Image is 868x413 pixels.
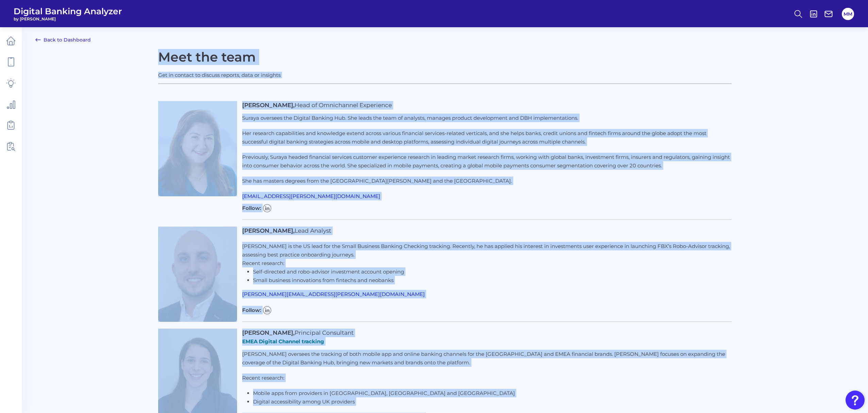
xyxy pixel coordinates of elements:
a: [EMAIL_ADDRESS][PERSON_NAME][DOMAIN_NAME] [242,193,380,199]
span: Digital Banking Analyzer [14,6,122,16]
button: Open Resource Center [846,391,865,410]
p: She has masters degrees from the [GEOGRAPHIC_DATA][PERSON_NAME] and the [GEOGRAPHIC_DATA]. [242,177,732,185]
button: MM [842,8,854,20]
div: [PERSON_NAME], [242,101,732,110]
div: [PERSON_NAME], [242,227,732,235]
p: Previously, Suraya headed financial services customer experience research in leading market resea... [242,153,732,170]
h1: Meet the team [158,49,732,69]
li: Self-directed and robo-advisor investment account opening [253,267,732,276]
a: [PERSON_NAME][EMAIL_ADDRESS][PERSON_NAME][DOMAIN_NAME] [242,291,425,297]
div: EMEA Digital Channel tracking [242,337,732,346]
span: by [PERSON_NAME] [14,16,122,21]
span: Head of Omnichannel Experience [295,102,392,109]
li: Mobile apps from providers in [GEOGRAPHIC_DATA], [GEOGRAPHIC_DATA] and [GEOGRAPHIC_DATA] [253,389,732,397]
p: Her research capabilities and knowledge extend across various financial services-related vertical... [242,129,732,146]
div: [PERSON_NAME], [242,329,732,337]
p: Suraya oversees the Digital Banking Hub. She leads the team of analysts, manages product developm... [242,114,732,122]
div: Get in contact to discuss reports, data or insights [158,72,732,84]
div: Follow: [242,306,732,322]
p: [PERSON_NAME] oversees the tracking of both mobile app and online banking channels for the [GEOGR... [242,350,732,367]
li: Small business innovations from fintechs and neobanks [253,276,732,284]
div: Recent research: [242,259,732,267]
div: Follow: [242,204,732,220]
span: Lead Analyst [295,227,331,234]
a: Back to Dashboard [35,36,91,44]
span: Principal Consultant [295,329,354,336]
img: MicrosoftTeams-image_(77).png [158,101,237,196]
li: Digital accessibility among UK providers [253,397,732,406]
div: [PERSON_NAME] is the US lead for the Small Business Banking Checking tracking. Recently, he has a... [242,242,732,259]
p: Recent research: [242,374,732,382]
img: Rory_Pennington.jpg [158,227,237,322]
